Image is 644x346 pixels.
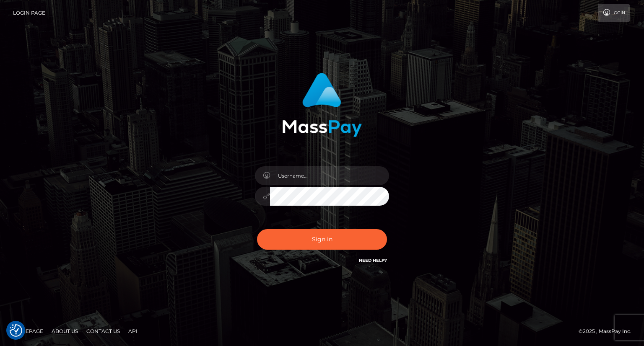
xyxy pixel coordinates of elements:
a: Login [598,4,630,22]
button: Consent Preferences [10,324,22,337]
img: Revisit consent button [10,324,22,337]
a: Contact Us [83,325,123,338]
button: Sign in [257,229,387,250]
a: Need Help? [359,258,387,263]
input: Username... [270,166,389,185]
a: API [125,325,141,338]
div: © 2025 , MassPay Inc. [579,327,638,336]
a: Login Page [13,4,45,22]
img: MassPay Login [282,73,362,137]
a: About Us [48,325,81,338]
a: Homepage [9,325,47,338]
